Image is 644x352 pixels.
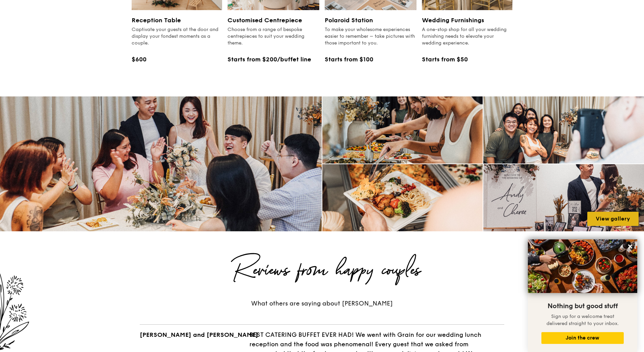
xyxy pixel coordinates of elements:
[325,26,417,47] div: To make your wholesome experiences easier to remember – take pictures with those important to you.
[322,164,483,231] img: gallery-4.a5752c82.jpg
[217,299,427,308] div: What others are saying about [PERSON_NAME]
[541,332,624,344] button: Join the crew
[132,16,222,25] h3: Reception Table
[528,239,637,293] img: DSC07876-Edit02-Large.jpeg
[547,302,618,310] span: Nothing but good stuff
[625,241,636,252] button: Close
[422,26,512,47] div: A one-stop shop for all your wedding furnishing needs to elevate your wedding experience.
[325,16,417,25] h3: Polaroid Station
[587,212,639,226] a: View gallery
[483,96,644,164] img: gallery-3.f63d686d.jpg
[132,258,512,283] div: Reviews from happy couples
[422,55,512,64] div: Starts from $50
[322,96,483,164] img: gallery-2.eb00a51b.jpg
[325,55,417,64] div: Starts from $100
[227,55,319,64] div: Starts from $200/buffet line
[227,26,319,47] div: Choose from a range of bespoke centrepieces to suit your wedding theme.
[483,164,644,231] img: gallery-5.c136d8b6.jpg
[422,16,512,25] h3: Wedding Furnishings
[546,314,619,326] span: Sign up for a welcome treat delivered straight to your inbox.
[132,26,222,47] div: Captivate your guests at the door and display your fondest moments as a couple.
[227,16,319,25] h3: Customised Centrepiece
[132,55,222,64] div: $600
